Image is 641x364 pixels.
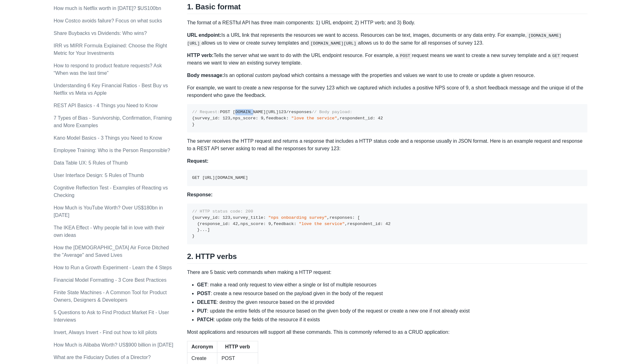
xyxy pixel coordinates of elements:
a: Data Table UX: 5 Rules of Thumb [54,160,128,165]
a: How Costco avoids failure? Focus on what sucks [54,18,162,23]
span: , [337,116,340,121]
span: { [192,215,195,220]
span: "love the service" [291,116,337,121]
a: How Much is YouTube Worth? Over US$180bn in [DATE] [54,205,163,218]
li: : create a new resource based on the payload given in the body of the request [197,290,587,297]
span: "nps onboarding survey" [268,215,327,220]
span: : [218,116,220,121]
strong: Response: [187,192,213,197]
a: REST API Basics - 4 Things you Need to Know [54,103,158,108]
span: : [228,222,230,226]
a: IRR vs MIRR Formula Explained: Choose the Right Metric for Your Investments [54,43,167,56]
span: 123 [223,116,230,121]
p: Most applications and resources will support all these commands. This is commonly referred to as ... [187,328,587,336]
strong: GET [197,282,207,287]
span: } [192,122,195,127]
td: POST [217,352,258,364]
th: Acronym [187,341,217,352]
p: Is an optional custom payload which contains a message with the properties and values we want to ... [187,72,587,79]
span: "love the service" [299,222,345,226]
a: Cognitive Reflection Test - Examples of Reacting vs Checking [54,185,168,198]
span: 9 [268,222,271,226]
span: 42 [385,222,390,226]
span: { [192,116,195,121]
a: How much is Netflix worth in [DATE]? $US100bn [54,6,161,11]
span: [ [357,215,360,220]
p: There are 5 basic verb commands when making a HTTP request: [187,269,587,276]
code: POST [398,53,412,59]
span: , [271,222,273,226]
a: How to Run a Growth Experiment - Learn the 4 Steps [54,265,172,270]
li: : destroy the given resource based on the id provided [197,299,587,306]
span: , [230,116,233,121]
p: Tells the server what we want to do with the URL endpoint resource. For example, a request means ... [187,52,587,67]
td: Create [187,352,217,364]
span: } [197,228,200,232]
span: : [352,215,355,220]
span: : [263,222,266,226]
li: : update the entire fields of the resource based on the given body of the request or create a new... [197,307,587,315]
a: Kano Model Basics - 3 Things you Need to Know [54,135,162,141]
strong: HTTP verb: [187,53,214,58]
strong: POST [197,291,211,296]
h2: 2. HTTP verbs [187,252,587,264]
p: The server receives the HTTP request and returns a response that includes a HTTP status code and ... [187,137,587,152]
h2: 1. Basic format [187,2,587,14]
p: The format of a RESTful API has three main components: 1) URL endpoint; 2) HTTP verb; and 3) Body. [187,19,587,26]
a: Finite State Machines - A Common Tool for Product Owners, Designers & Developers [54,290,167,303]
span: , [327,215,329,220]
strong: Body message: [187,73,224,78]
strong: DELETE [197,299,217,305]
li: : make a read only request to view either a single or list of multiple resources [197,281,587,289]
span: , [263,116,266,121]
span: 9 [261,116,263,121]
a: What are the Fiduciary Duties of a Director? [54,355,151,360]
a: How Much is Alibaba Worth? US$900 billion in [DATE] [54,342,173,347]
span: : [286,116,289,121]
code: survey_id survey_title responses response_id nps_score feedback respondent_id ... [192,209,391,238]
a: Invert, Always Invert - Find out how to kill pilots [54,330,157,335]
p: Is a URL link that represents the resources we want to access. Resources can be text, images, doc... [187,31,587,47]
span: 123 [223,215,230,220]
code: GET [551,53,561,59]
a: How the [DEMOGRAPHIC_DATA] Air Force Ditched the "Average" and Saved Lives [54,245,169,258]
a: 5 Questions to Ask to Find Product Market Fit - User Interviews [54,310,169,323]
span: 42 [233,222,238,226]
span: { [197,222,200,226]
span: : [256,116,258,121]
a: User Interface Design: 5 Rules of Thumb [54,173,144,178]
a: Employee Training: Who is the Person Responsible? [54,148,170,153]
span: } [192,234,195,238]
span: : [263,215,266,220]
span: : [373,116,375,121]
a: 7 Types of Bias - Survivorship, Confirmation, Framing and More Examples [54,115,172,128]
span: , [238,222,240,226]
span: ] [207,228,210,232]
a: Share Buybacks vs Dividends: Who wins? [54,31,147,36]
strong: URL endpoint: [187,32,221,38]
span: , [345,222,347,226]
a: The IKEA Effect - Why people fall in love with their own ideas [54,225,164,238]
strong: PATCH [197,317,214,322]
span: // HTTP status code: 200 [192,209,253,214]
span: // Body payload: [311,110,352,114]
code: GET [URL][DOMAIN_NAME] [192,175,248,180]
p: For example, we want to create a new response for the survey 123 which we captured which includes... [187,84,587,99]
a: Understanding 6 Key Financial Ratios - Best Buy vs Netflix vs Meta vs Apple [54,83,168,96]
li: : update only the fields of the resource if it exists [197,316,587,323]
th: HTTP verb [217,341,258,352]
span: : [294,222,296,226]
span: : [218,215,220,220]
a: Financial Model Formatting - 3 Core Best Practices [54,277,166,283]
span: 123 [278,110,286,114]
span: // Request: [192,110,220,114]
span: : [380,222,383,226]
code: POST [DOMAIN_NAME][URL] /responses survey_id nps_score feedback respondent_id [192,110,383,127]
strong: PUT [197,308,207,314]
code: [DOMAIN_NAME][URL] [309,40,358,46]
span: 42 [378,116,383,121]
span: , [230,215,233,220]
strong: Request: [187,158,208,164]
a: How to respond to product feature requests? Ask “When was the last time” [54,63,162,76]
